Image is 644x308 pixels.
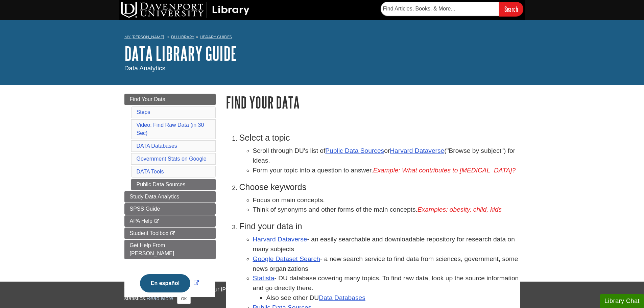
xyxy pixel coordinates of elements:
li: Think of synonyms and other forms of the main concepts. [253,205,520,215]
a: Get Help From [PERSON_NAME] [124,240,216,259]
li: - a new search service to find data from sciences, government, some news organizations [253,254,520,274]
li: - DU database covering many topics. To find raw data, look up the source information and go direc... [253,274,520,303]
span: Find Your Data [130,96,166,102]
input: Search [499,2,523,16]
a: Link opens in new window [138,280,201,286]
em: Example: What contributes to [MEDICAL_DATA]? [373,167,516,174]
nav: breadcrumb [124,32,520,43]
h3: Choose keywords [239,182,520,192]
span: Study Data Analytics [130,194,180,199]
li: - an easily searchable and downloadable repository for research data on many subjects [253,235,520,254]
input: Find Articles, Books, & More... [381,2,499,16]
i: This link opens in a new window [170,231,175,236]
span: Data Analytics [124,65,166,72]
li: Form your topic into a question to answer. [253,166,520,175]
a: Study Data Analytics [124,191,216,203]
span: APA Help [130,218,152,224]
a: Data Databases [319,294,365,301]
em: Examples: obesity, child, kids [418,206,502,213]
a: DATA Databases [137,143,177,149]
li: Focus on main concepts. [253,195,520,205]
li: Scroll through DU's list of or ("Browse by subject") for ideas. [253,146,520,166]
h3: Select a topic [239,133,520,143]
a: Public Data Sources [131,179,216,190]
a: DATA Library Guide [124,43,237,64]
div: Guide Page Menu [124,94,216,304]
h3: Find your data in [239,221,520,231]
span: Student Toolbox [130,230,168,236]
a: My [PERSON_NAME] [124,34,164,40]
a: Steps [137,109,150,115]
a: Harvard Dataverse [390,147,444,154]
a: Statista [253,275,275,282]
a: Library Guides [200,34,232,39]
a: Find Your Data [124,94,216,105]
a: DATA Tools [137,169,164,174]
form: Searches DU Library's articles, books, and more [381,2,523,16]
a: APA Help [124,215,216,227]
span: SPSS Guide [130,206,160,212]
img: DU Library [121,2,249,18]
a: Government Stats on Google [137,156,207,162]
a: Student Toolbox [124,228,216,239]
button: Library Chat [600,294,644,308]
i: This link opens in a new window [154,219,160,223]
li: Also see other DU [266,293,520,303]
a: Public Data Sources [325,147,384,154]
h1: Find Your Data [226,94,520,111]
span: Get Help From [PERSON_NAME] [130,242,174,256]
a: Video: Find Raw Data (in 30 Sec) [137,122,204,136]
a: SPSS Guide [124,203,216,215]
a: DU Library [171,34,194,39]
a: Harvard Dataverse [253,236,307,243]
button: En español [140,274,190,292]
a: Google Dataset Search [253,255,320,262]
